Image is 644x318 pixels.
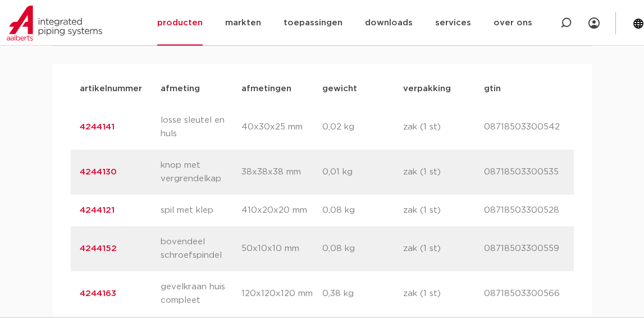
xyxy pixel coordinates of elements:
[80,123,115,131] a: 4244141
[403,242,484,256] p: zak (1 st)
[241,165,322,179] p: 38x38x38 mm
[484,165,565,179] p: 08718503300535
[403,120,484,134] p: zak (1 st)
[161,159,241,186] p: knop met vergrendelkap
[403,82,484,96] p: verpakking
[322,165,403,179] p: 0,01 kg
[322,242,403,256] p: 0,08 kg
[241,287,322,301] p: 120x120x120 mm
[322,287,403,301] p: 0,38 kg
[161,204,241,217] p: spil met klep
[322,120,403,134] p: 0,02 kg
[484,242,565,256] p: 08718503300559
[80,82,161,96] p: artikelnummer
[80,244,117,253] a: 4244152
[161,114,241,141] p: losse sleutel en huls
[484,287,565,301] p: 08718503300566
[241,120,322,134] p: 40x30x25 mm
[484,120,565,134] p: 08718503300542
[161,280,241,307] p: gevelkraan huis compleet
[241,242,322,256] p: 50x10x10 mm
[80,289,116,298] a: 4244163
[403,165,484,179] p: zak (1 st)
[322,82,403,96] p: gewicht
[403,204,484,217] p: zak (1 st)
[161,235,241,262] p: bovendeel schroefspindel
[80,206,115,214] a: 4244121
[241,204,322,217] p: 410x20x20 mm
[241,82,322,96] p: afmetingen
[484,204,565,217] p: 08718503300528
[322,204,403,217] p: 0,08 kg
[80,168,117,176] a: 4244130
[484,82,565,96] p: gtin
[161,82,241,96] p: afmeting
[403,287,484,301] p: zak (1 st)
